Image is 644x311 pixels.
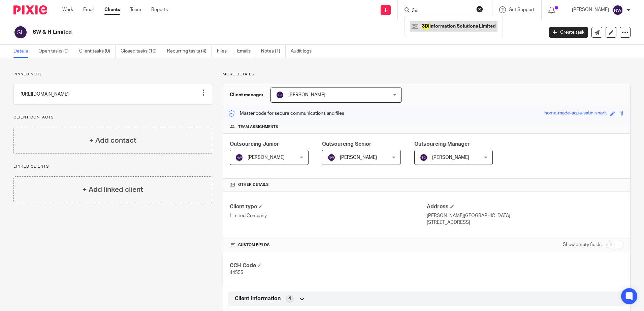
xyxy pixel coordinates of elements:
h4: Client type [230,203,426,210]
span: [PERSON_NAME] [432,155,469,160]
input: Search [411,8,472,14]
div: home-made-aqua-satin-shark [544,110,607,117]
span: 44555 [230,270,243,275]
a: Client tasks (0) [79,45,116,58]
a: Closed tasks (10) [121,45,162,58]
p: [STREET_ADDRESS] [427,219,623,226]
span: Outsourcing Senior [322,141,372,147]
span: Team assignments [238,124,278,130]
a: Email [83,6,94,13]
p: Limited Company [230,212,426,219]
h4: + Add linked client [83,184,143,195]
a: Notes (1) [261,45,286,58]
a: Reports [151,6,168,13]
p: [PERSON_NAME] [572,6,609,13]
a: Files [217,45,232,58]
p: Master code for secure communications and files [228,110,344,117]
a: Recurring tasks (4) [167,45,212,58]
h4: CUSTOM FIELDS [230,242,426,248]
h4: Address [427,203,623,210]
img: svg%3E [235,153,243,162]
img: svg%3E [13,25,28,39]
span: Other details [238,182,269,187]
h3: Client manager [230,92,264,98]
img: svg%3E [420,153,428,162]
span: Outsourcing Junior [230,141,279,147]
span: 4 [288,295,291,302]
p: More details [223,72,631,77]
img: svg%3E [327,153,335,162]
p: Client contacts [13,115,212,120]
a: Emails [237,45,256,58]
a: Open tasks (0) [38,45,74,58]
p: Linked clients [13,164,212,169]
p: [PERSON_NAME][GEOGRAPHIC_DATA] [427,212,623,219]
span: Outsourcing Manager [414,141,470,147]
span: [PERSON_NAME] [288,93,325,97]
img: svg%3E [276,91,284,99]
a: Details [13,45,33,58]
a: Clients [104,6,120,13]
img: svg%3E [612,5,623,15]
p: Pinned note [13,72,212,77]
h4: CCH Code [230,262,426,269]
h4: + Add contact [89,135,136,146]
span: [PERSON_NAME] [248,155,285,160]
h2: SW & H Limited [33,29,438,36]
span: [PERSON_NAME] [340,155,377,160]
button: Clear [476,6,483,12]
a: Create task [549,27,588,38]
a: Team [130,6,141,13]
span: Get Support [509,7,535,12]
label: Show empty fields [563,241,602,248]
span: Client Information [235,295,281,302]
a: Work [62,6,73,13]
a: Audit logs [291,45,317,58]
img: Pixie [13,5,47,14]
